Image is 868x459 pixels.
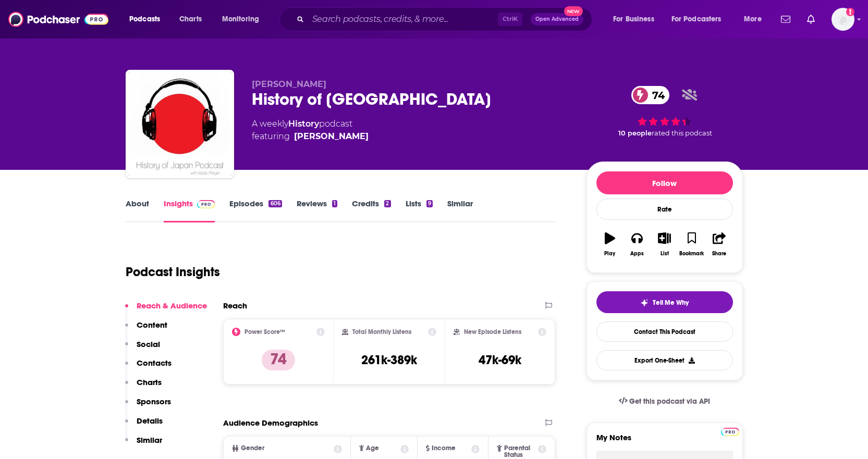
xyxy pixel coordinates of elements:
[721,426,739,436] a: Pro website
[640,299,649,307] img: tell me why sparkle
[128,72,232,176] img: History of Japan
[8,9,108,29] img: Podchaser - Follow, Share and Rate Podcasts
[241,445,264,452] span: Gender
[223,301,247,311] h2: Reach
[289,7,602,31] div: Search podcasts, credits, & more...
[604,251,615,257] div: Play
[406,199,433,222] a: Lists9
[352,328,411,336] h2: Total Monthly Listens
[661,251,669,257] div: List
[744,12,762,27] span: More
[564,6,583,16] span: New
[596,226,624,263] button: Play
[352,199,390,222] a: Credits2
[678,226,705,263] button: Bookmark
[361,352,417,368] h3: 261k-389k
[426,200,433,207] div: 9
[215,11,273,28] button: open menu
[244,328,285,336] h2: Power Score™
[803,10,819,28] a: Show notifications dropdown
[432,445,456,452] span: Income
[610,389,719,414] a: Get this podcast via API
[125,416,163,435] button: Details
[308,11,498,28] input: Search podcasts, credits, & more...
[129,12,160,27] span: Podcasts
[288,119,319,129] a: History
[531,13,583,26] button: Open AdvancedNew
[618,129,652,137] span: 10 people
[586,79,743,144] div: 74 10 peoplerated this podcast
[613,12,654,27] span: For Business
[384,200,390,207] div: 2
[179,12,202,27] span: Charts
[737,11,775,28] button: open menu
[705,226,732,263] button: Share
[712,251,726,257] div: Share
[137,301,207,311] p: Reach & Audience
[252,79,326,89] span: [PERSON_NAME]
[721,428,739,436] img: Podchaser Pro
[679,251,704,257] div: Bookmark
[629,397,710,406] span: Get this podcast via API
[671,12,722,27] span: For Podcasters
[332,200,337,207] div: 1
[447,199,473,222] a: Similar
[630,251,644,257] div: Apps
[222,12,259,27] span: Monitoring
[125,435,162,454] button: Similar
[294,130,369,143] a: Isaac Meyer
[252,118,369,143] div: A weekly podcast
[606,11,667,28] button: open menu
[596,199,733,220] div: Rate
[125,301,207,320] button: Reach & Audience
[652,129,712,137] span: rated this podcast
[126,264,220,280] h1: Podcast Insights
[297,199,337,222] a: Reviews1
[777,10,794,28] a: Show notifications dropdown
[137,320,167,330] p: Content
[366,445,379,452] span: Age
[125,396,171,416] button: Sponsors
[624,226,651,263] button: Apps
[122,11,174,28] button: open menu
[229,199,282,222] a: Episodes606
[268,200,282,207] div: 606
[642,86,670,104] span: 74
[137,339,160,349] p: Social
[252,130,369,143] span: featuring
[137,435,162,445] p: Similar
[846,8,854,16] svg: Add a profile image
[137,396,171,406] p: Sponsors
[464,328,521,336] h2: New Episode Listens
[125,320,167,339] button: Content
[164,199,215,222] a: InsightsPodchaser Pro
[832,8,854,31] img: User Profile
[173,11,208,28] a: Charts
[596,350,733,370] button: Export One-Sheet
[126,199,149,222] a: About
[504,445,536,458] span: Parental Status
[479,352,521,368] h3: 47k-69k
[137,416,163,426] p: Details
[665,11,737,28] button: open menu
[832,8,854,31] span: Logged in as mhoward2306
[125,339,160,358] button: Social
[535,17,579,22] span: Open Advanced
[125,358,172,377] button: Contacts
[137,377,162,387] p: Charts
[596,321,733,342] a: Contact This Podcast
[631,86,670,104] a: 74
[596,291,733,313] button: tell me why sparkleTell Me Why
[832,8,854,31] button: Show profile menu
[596,432,733,451] label: My Notes
[137,358,172,368] p: Contacts
[653,299,689,307] span: Tell Me Why
[498,13,522,26] span: Ctrl K
[223,418,318,428] h2: Audience Demographics
[197,200,215,208] img: Podchaser Pro
[262,350,295,370] p: 74
[651,226,678,263] button: List
[125,377,162,396] button: Charts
